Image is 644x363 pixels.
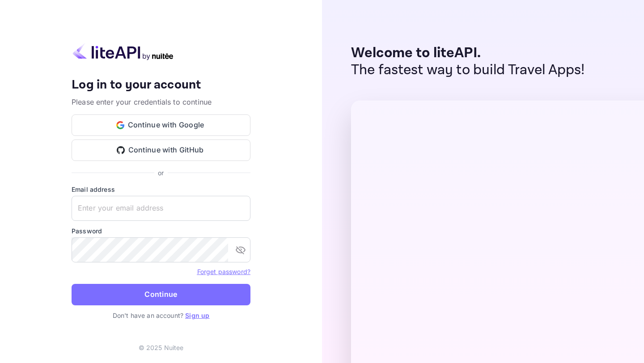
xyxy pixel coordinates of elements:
[72,284,250,305] button: Continue
[72,114,250,136] button: Continue with Google
[72,139,250,161] button: Continue with GitHub
[72,311,250,320] p: Don't have an account?
[72,226,250,236] label: Password
[232,241,250,259] button: toggle password visibility
[351,45,585,62] p: Welcome to liteAPI.
[185,312,209,319] a: Sign up
[72,77,250,93] h4: Log in to your account
[351,62,585,79] p: The fastest way to build Travel Apps!
[72,43,174,60] img: liteapi
[72,97,250,107] p: Please enter your credentials to continue
[72,185,250,194] label: Email address
[72,196,250,221] input: Enter your email address
[158,168,164,177] p: or
[139,343,184,352] p: © 2025 Nuitee
[197,268,250,275] a: Forget password?
[197,267,250,276] a: Forget password?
